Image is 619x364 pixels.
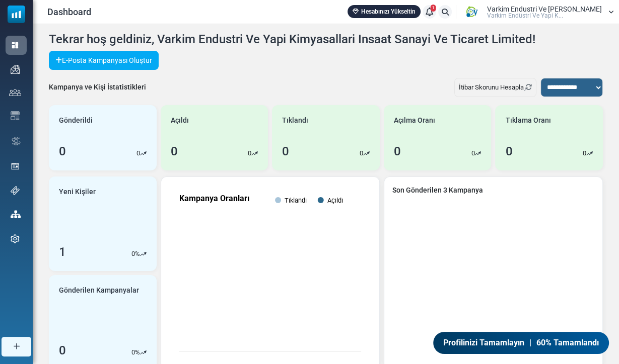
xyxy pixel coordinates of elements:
span: 1 [431,5,436,12]
a: Son Gönderilen 3 Kampanya [392,185,594,196]
img: mailsoftly_icon_blue_white.svg [8,6,25,23]
svg: Kampanya Oranları [169,185,371,361]
span: Yeni Kişiler [59,187,96,197]
div: 0 [59,142,66,160]
a: E-Posta Kampanyası Oluştur [49,51,159,70]
span: Açılma Oranı [394,115,435,126]
a: Profilinizi Tamamlayın | 60% Tamamlandı [433,332,609,354]
p: 0 [131,249,135,259]
img: contacts-icon.svg [9,89,21,96]
text: Kampanya Oranları [179,194,249,203]
span: Tıklama Oranı [505,115,551,126]
img: settings-icon.svg [11,234,20,243]
a: Refresh Stats [524,83,532,91]
div: % [131,249,147,259]
div: 0 [394,142,401,160]
span: Dashboard [47,5,91,19]
p: 0 [131,347,135,357]
span: Açıldı [171,115,189,126]
div: 1 [59,243,66,261]
div: 0 [282,142,289,160]
text: Tıklandı [285,197,307,204]
img: dashboard-icon-active.svg [11,41,20,50]
div: 0 [505,142,512,160]
p: 0 [583,148,586,158]
p: 0 [471,148,474,158]
div: İtibar Skorunu Hesapla [454,78,536,97]
span: Gönderilen Kampanyalar [59,285,139,296]
span: Varkim Endustri Ve [PERSON_NAME] [487,6,602,13]
div: Kampanya ve Kişi İstatistikleri [49,82,146,93]
text: Açıldı [327,197,343,204]
img: User Logo [459,5,485,20]
span: 60% Tamamlandı [536,337,599,349]
img: email-templates-icon.svg [11,111,20,120]
a: 1 [423,5,436,19]
span: Gönderildi [59,115,93,126]
div: 0 [59,341,66,359]
p: 0 [136,148,140,158]
span: Tıklandı [282,115,308,126]
img: campaigns-icon.png [11,65,20,74]
span: Profilinizi Tamamlayın [443,337,524,349]
div: % [131,347,147,357]
a: Yeni Kişiler 1 0% [49,176,157,271]
div: 0 [171,142,178,160]
img: support-icon.svg [11,186,20,195]
p: 0 [248,148,251,158]
a: Hesabınızı Yükseltin [348,5,421,18]
h4: Tekrar hoş geldiniz, Varkim Endustri Ve Yapi Kimyasallari Insaat Sanayi Ve Ticaret Limited! [49,32,535,47]
img: workflow.svg [11,135,22,147]
span: Varki̇m Endüstri̇ Ve Yapi K... [487,13,563,19]
img: landing_pages.svg [11,162,20,171]
a: User Logo Varkim Endustri Ve [PERSON_NAME] Varki̇m Endüstri̇ Ve Yapi K... [459,5,614,20]
span: | [529,337,531,349]
p: 0 [360,148,363,158]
